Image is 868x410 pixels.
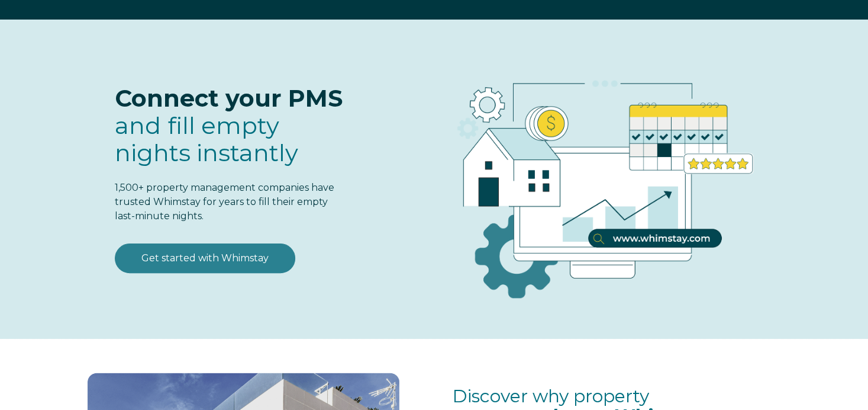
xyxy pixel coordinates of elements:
[390,43,806,317] img: RBO Ilustrations-03
[115,182,334,222] span: 1,500+ property management companies have trusted Whimstay for years to fill their empty last-min...
[115,244,295,273] a: Get started with Whimstay
[115,111,298,167] span: and
[115,111,298,167] span: fill empty nights instantly
[115,84,343,113] span: Connect your PMS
